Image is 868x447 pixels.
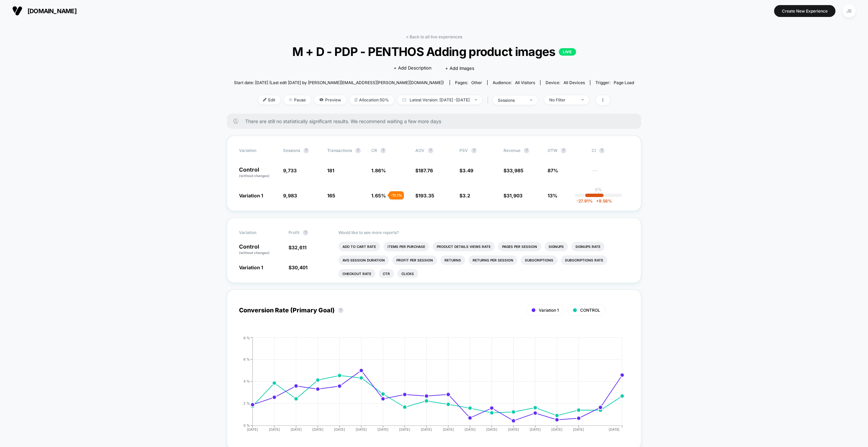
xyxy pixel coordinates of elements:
[596,198,599,203] span: +
[258,95,280,104] span: Edit
[239,265,263,270] span: Variation 1
[402,98,406,101] img: calendar
[254,44,614,59] span: M + D - PDP - PENTHOS Adding product images
[428,148,433,153] button: ?
[614,80,634,85] span: Page Load
[548,193,557,198] span: 13%
[465,427,476,431] tspan: [DATE]
[10,5,79,16] button: [DOMAIN_NAME]
[459,148,468,153] span: PSV
[504,193,522,198] span: $
[234,80,444,85] span: Start date: [DATE] (Last edit [DATE] by [PERSON_NAME][EMAIL_ADDRESS][PERSON_NAME][DOMAIN_NAME])
[334,427,345,431] tspan: [DATE]
[397,95,482,104] span: Latest Version: [DATE] - [DATE]
[548,168,558,173] span: 87%
[283,148,300,153] span: Sessions
[269,427,280,431] tspan: [DATE]
[498,98,525,103] div: sessions
[551,427,563,431] tspan: [DATE]
[239,167,276,178] p: Control
[377,427,389,431] tspan: [DATE]
[443,427,454,431] tspan: [DATE]
[394,65,432,72] span: + Add Description
[471,80,482,85] span: other
[356,427,367,431] tspan: [DATE]
[371,148,377,153] span: CR
[289,98,292,101] img: end
[595,80,634,85] div: Trigger:
[440,255,465,265] li: Returns
[292,265,308,270] span: 30,401
[239,148,276,153] span: Variation
[12,6,22,16] img: Visually logo
[507,193,522,198] span: 31,903
[774,5,835,17] button: Create New Experience
[383,242,429,251] li: Items Per Purchase
[504,148,520,153] span: Revenue
[559,48,576,56] p: LIVE
[338,242,380,251] li: Add To Cart Rate
[289,230,299,235] span: Profit
[462,168,473,173] span: 3.49
[283,168,297,173] span: 9,733
[379,269,394,278] li: Ctr
[508,427,519,431] tspan: [DATE]
[247,427,258,431] tspan: [DATE]
[243,357,250,361] tspan: 6 %
[355,98,357,102] img: rebalance
[245,118,628,124] span: There are still no statistically significant results. We recommend waiting a few more days
[239,251,270,255] span: (without changes)
[406,34,462,39] a: < Back to all live experiences
[418,193,434,198] span: 193.35
[303,230,308,235] button: ?
[462,193,470,198] span: 3.2
[415,148,425,153] span: AOV
[243,335,250,339] tspan: 8 %
[415,193,434,198] span: $
[573,427,585,431] tspan: [DATE]
[371,193,386,198] span: 1.65 %
[561,255,607,265] li: Subscriptions Rate
[469,255,517,265] li: Returns Per Session
[284,95,311,104] span: Pause
[599,148,605,153] button: ?
[549,97,576,102] div: No Filter
[598,192,599,197] p: |
[433,242,495,251] li: Product Details Views Rate
[580,308,600,313] span: CONTROL
[239,230,276,235] span: Variation
[338,269,375,278] li: Checkout Rate
[27,7,77,15] span: [DOMAIN_NAME]
[571,242,605,251] li: Signups Rate
[455,80,482,85] div: Pages:
[338,308,343,313] button: ?
[350,95,394,104] span: Allocation: 50%
[593,198,612,203] span: 9.56 %
[392,255,437,265] li: Profit Per Session
[459,168,473,173] span: $
[530,427,541,431] tspan: [DATE]
[314,95,346,104] span: Preview
[239,244,282,255] p: Control
[504,168,524,173] span: $
[548,148,585,153] span: OTW
[595,187,602,192] p: 0%
[292,245,307,250] span: 32,611
[540,80,590,85] span: Device:
[338,255,389,265] li: Avg Session Duration
[524,148,529,153] button: ?
[327,168,334,173] span: 181
[561,148,566,153] button: ?
[399,427,410,431] tspan: [DATE]
[389,191,404,199] div: - 11.1 %
[841,4,858,18] button: JB
[486,95,493,105] span: |
[303,148,309,153] button: ?
[327,193,335,198] span: 165
[355,148,361,153] button: ?
[581,99,584,100] img: end
[493,80,535,85] div: Audience:
[576,198,593,203] span: -27.91 %
[539,308,559,313] span: Variation 1
[290,427,301,431] tspan: [DATE]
